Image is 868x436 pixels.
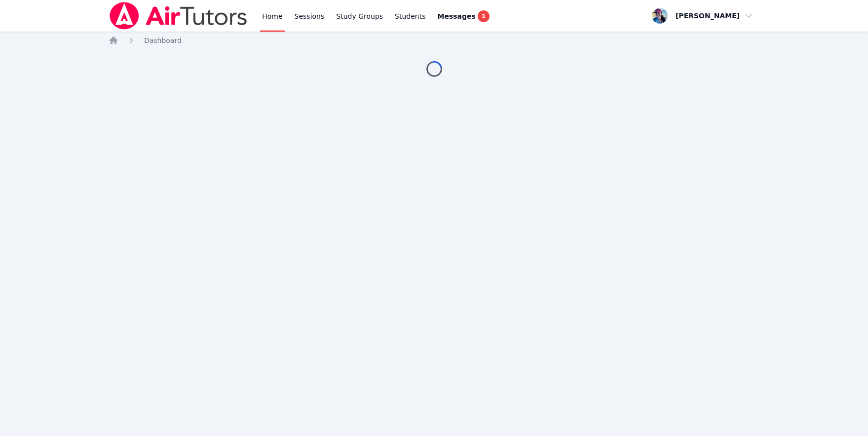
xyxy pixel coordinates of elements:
[438,11,476,21] span: Messages
[478,10,490,22] span: 1
[144,36,182,44] span: Dashboard
[109,2,248,30] img: Air Tutors
[144,35,182,45] a: Dashboard
[109,35,759,45] nav: Breadcrumb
